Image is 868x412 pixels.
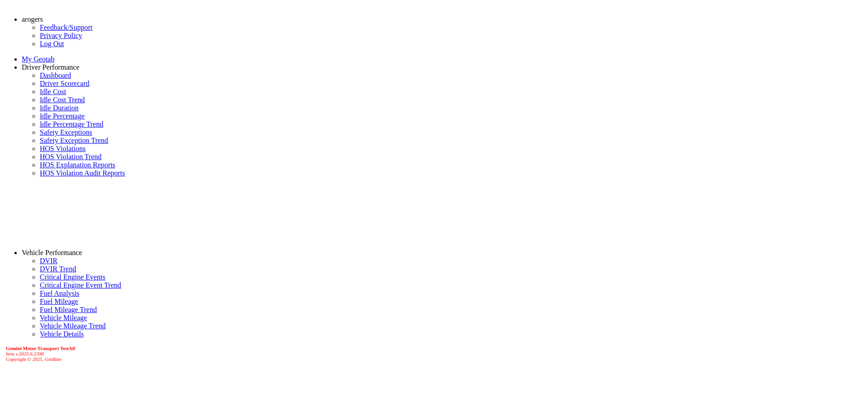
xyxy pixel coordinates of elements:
[22,63,80,71] a: Driver Performance
[40,273,105,281] a: Critical Engine Events
[40,128,92,136] a: Safety Exceptions
[40,145,85,152] a: HOS Violations
[40,153,102,161] a: HOS Violation Trend
[40,120,103,128] a: Idle Percentage Trend
[22,15,43,23] a: arogers
[40,161,115,169] a: HOS Explanation Reports
[22,249,82,256] a: Vehicle Performance
[40,257,57,265] a: DVIR
[40,88,66,95] a: Idle Cost
[40,104,79,112] a: Idle Duration
[40,322,106,330] a: Vehicle Mileage Trend
[40,96,85,104] a: Idle Cost Trend
[40,32,82,39] a: Privacy Policy
[40,265,76,273] a: DVIR Trend
[6,346,864,362] div: Copyright © 2025, Gridline
[40,80,90,87] a: Driver Scorecard
[6,346,75,351] b: Gemini Motor Transport TestAll
[40,289,80,297] a: Fuel Analysis
[40,112,85,120] a: Idle Percentage
[40,137,108,144] a: Safety Exception Trend
[40,40,64,47] a: Log Out
[40,330,84,338] a: Vehicle Details
[40,298,78,305] a: Fuel Mileage
[40,314,87,322] a: Vehicle Mileage
[40,71,71,79] a: Dashboard
[40,281,121,289] a: Critical Engine Event Trend
[40,306,97,313] a: Fuel Mileage Trend
[22,55,54,63] a: My Geotab
[40,24,92,31] a: Feedback/Support
[6,351,44,356] i: beta v.2025.6.2398
[40,169,125,177] a: HOS Violation Audit Reports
